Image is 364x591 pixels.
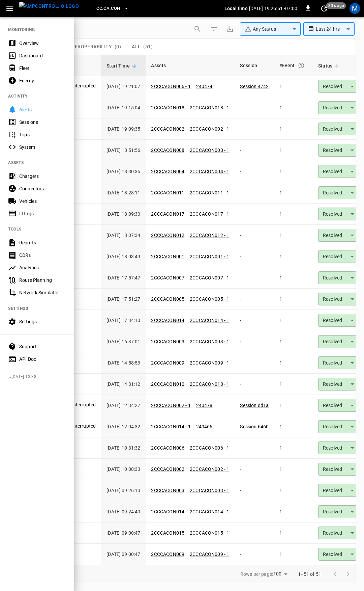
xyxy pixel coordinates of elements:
[19,119,66,126] div: Sessions
[19,185,66,192] div: Connectors
[9,374,69,380] span: v [DATE] 13:38
[19,343,66,350] div: Support
[19,144,66,151] div: System
[19,2,79,10] img: ampcontrol.io logo
[249,5,297,12] p: [DATE] 19:26:51 -07:00
[19,77,66,84] div: Energy
[19,252,66,259] div: CDRs
[19,277,66,284] div: Route Planning
[19,65,66,72] div: Fleet
[19,210,66,217] div: IdTags
[19,52,66,59] div: Dashboard
[319,3,330,14] button: set refresh interval
[326,2,346,9] span: 30 s ago
[19,40,66,47] div: Overview
[19,289,66,296] div: Network Simulator
[19,318,66,325] div: Settings
[19,239,66,246] div: Reports
[19,106,66,113] div: Alerts
[19,173,66,180] div: Chargers
[350,3,360,14] div: profile-icon
[224,5,248,12] p: Local time
[96,5,120,12] span: CC.CA.CON
[19,356,66,362] div: API Doc
[19,198,66,205] div: Vehicles
[19,264,66,271] div: Analytics
[19,131,66,138] div: Trips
